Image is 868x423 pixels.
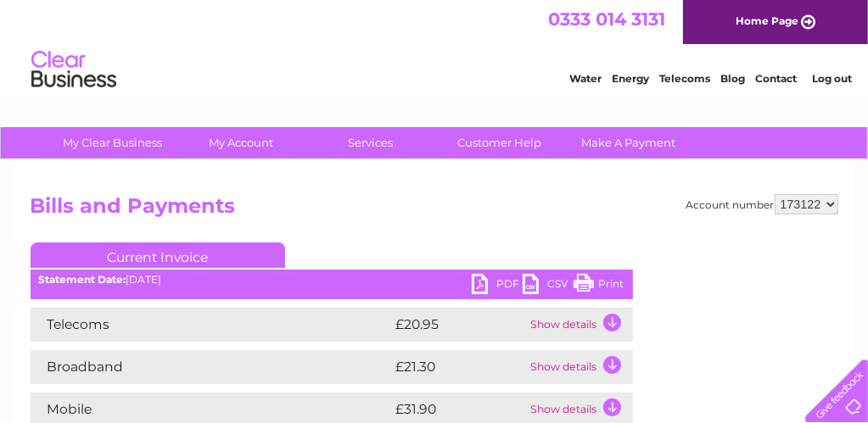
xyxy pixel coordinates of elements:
[31,350,392,384] td: Broadband
[686,194,838,214] div: Account number
[300,127,440,159] a: Services
[612,72,649,85] a: Energy
[548,8,665,30] a: 0333 014 3131
[42,127,182,159] a: My Clear Business
[171,127,311,159] a: My Account
[720,72,745,85] a: Blog
[569,72,602,85] a: Water
[812,72,852,85] a: Log out
[31,44,117,96] img: logo.png
[31,308,392,342] td: Telecoms
[392,308,527,342] td: £20.95
[392,350,527,384] td: £21.30
[34,9,836,82] div: Clear Business is a trading name of Verastar Limited (registered in [GEOGRAPHIC_DATA] No. 3667643...
[429,127,569,159] a: Customer Help
[472,274,523,298] a: PDF
[755,72,797,85] a: Contact
[659,72,710,85] a: Telecoms
[574,274,624,298] a: Print
[39,273,126,286] b: Statement Date:
[527,308,633,342] td: Show details
[31,194,838,226] h2: Bills and Payments
[558,127,698,159] a: Make A Payment
[523,274,574,298] a: CSV
[31,242,285,268] a: Current Invoice
[31,274,633,286] div: [DATE]
[527,350,633,384] td: Show details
